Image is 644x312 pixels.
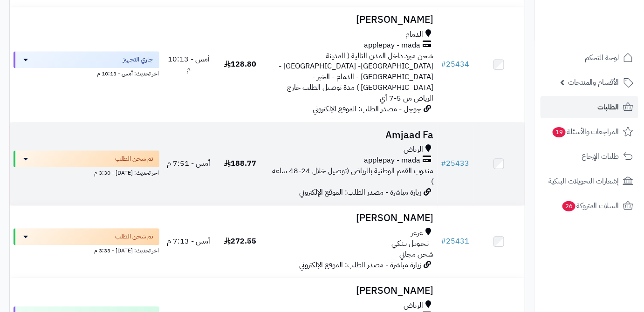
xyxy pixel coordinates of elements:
[313,103,422,115] span: جوجل - مصدر الطلب: الموقع الإلكتروني
[598,101,619,114] span: الطلبات
[406,29,424,40] span: الدمام
[404,300,424,311] span: الرياض
[14,245,159,255] div: اخر تحديث: [DATE] - 3:33 م
[168,54,210,75] span: أمس - 10:13 م
[400,249,434,260] span: شحن مجاني
[224,158,256,169] span: 188.77
[224,59,256,70] span: 128.80
[582,150,619,163] span: طلبات الإرجاع
[585,51,619,64] span: لوحة التحكم
[14,167,159,177] div: اخر تحديث: [DATE] - 3:30 م
[441,59,470,70] a: #25434
[224,236,256,247] span: 272.55
[411,228,424,238] span: عرعر
[562,199,619,212] span: السلات المتروكة
[552,125,619,138] span: المراجعات والأسئلة
[404,144,424,155] span: الرياض
[270,14,434,25] h3: [PERSON_NAME]
[441,236,446,247] span: #
[541,121,638,143] a: المراجعات والأسئلة19
[364,155,421,166] span: applepay - mada
[300,187,422,198] span: زيارة مباشرة - مصدر الطلب: الموقع الإلكتروني
[270,285,434,296] h3: [PERSON_NAME]
[568,76,619,89] span: الأقسام والمنتجات
[441,59,446,70] span: #
[441,158,446,169] span: #
[541,96,638,118] a: الطلبات
[541,145,638,168] a: طلبات الإرجاع
[14,68,159,78] div: اخر تحديث: أمس - 10:13 م
[279,50,434,104] span: شحن مبرد داخل المدن التالية ( المدينة [GEOGRAPHIC_DATA]- [GEOGRAPHIC_DATA] - [GEOGRAPHIC_DATA] - ...
[116,154,154,163] span: تم شحن الطلب
[273,165,434,187] span: مندوب القمم الوطنية بالرياض (توصيل خلال 24-48 ساعه )
[581,7,635,27] img: logo-2.png
[562,201,576,212] span: 26
[300,259,422,271] span: زيارة مباشرة - مصدر الطلب: الموقع الإلكتروني
[167,158,210,169] span: أمس - 7:51 م
[123,55,154,64] span: جاري التجهيز
[441,236,470,247] a: #25431
[392,238,429,249] span: تـحـويـل بـنـكـي
[553,127,566,138] span: 19
[541,47,638,69] a: لوحة التحكم
[270,130,434,141] h3: Amjaad Fa
[270,213,434,224] h3: [PERSON_NAME]
[548,175,619,188] span: إشعارات التحويلات البنكية
[541,195,638,217] a: السلات المتروكة26
[541,170,638,192] a: إشعارات التحويلات البنكية
[167,236,210,247] span: أمس - 7:13 م
[116,232,154,241] span: تم شحن الطلب
[441,158,470,169] a: #25433
[364,40,421,51] span: applepay - mada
